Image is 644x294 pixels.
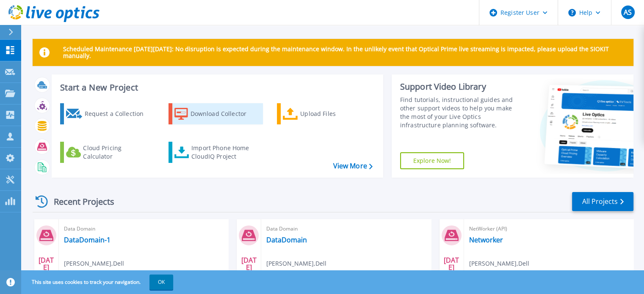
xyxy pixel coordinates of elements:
p: Scheduled Maintenance [DATE][DATE]: No disruption is expected during the maintenance window. In t... [63,46,627,59]
div: Import Phone Home CloudIQ Project [191,144,257,161]
div: [DATE] 2025 [241,258,257,289]
a: Cloud Pricing Calculator [60,142,155,163]
span: This site uses cookies to track your navigation. [23,275,173,290]
div: Request a Collection [84,105,152,122]
a: All Projects [572,192,633,211]
a: Upload Files [277,103,371,124]
span: AS [624,9,632,16]
a: Explore Now! [400,152,464,169]
div: Download Collector [191,105,258,122]
span: [PERSON_NAME] , Dell [469,259,529,268]
div: [DATE] 2025 [38,258,54,289]
div: Support Video Library [400,81,522,92]
a: Networker [469,236,503,244]
span: [PERSON_NAME] , Dell [266,259,326,268]
a: Request a Collection [60,103,155,124]
h3: Start a New Project [60,83,372,92]
a: DataDomain [266,236,307,244]
div: Recent Projects [33,191,126,212]
button: OK [149,275,173,290]
span: Data Domain [266,224,426,234]
span: NetWorker (API) [469,224,628,234]
a: View More [333,162,372,170]
div: Find tutorials, instructional guides and other support videos to help you make the most of your L... [400,96,522,129]
span: Data Domain [64,224,223,234]
div: [DATE] 2025 [443,258,459,289]
span: [PERSON_NAME] , Dell [64,259,124,268]
div: Cloud Pricing Calculator [83,144,151,161]
a: DataDomain-1 [64,236,111,244]
a: Download Collector [169,103,263,124]
div: Upload Files [300,105,368,122]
